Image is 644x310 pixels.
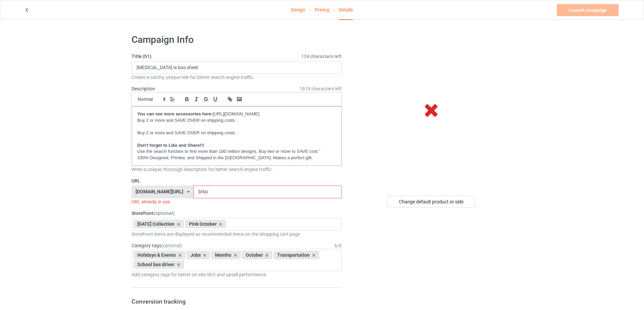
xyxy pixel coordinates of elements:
label: Category tags [132,242,182,249]
p: Use the search function to find more than 100 million designs. Buy two or more to SAVE cost." [137,148,336,155]
strong: You can see more accessories here: [137,111,213,116]
div: School bus driver [134,260,184,269]
div: Add category tags for better on-site SEO and upsell performance. [132,271,342,278]
span: 1619 characters left [300,85,342,92]
div: Change default product or side [387,196,475,208]
h3: Conversion tracking [132,298,342,305]
div: 6 / 6 [334,242,342,249]
div: Storefront items are displayed as recommended items on the shopping cart page. [132,231,342,237]
div: Write a unique, thorough description for better search engine traffic. [132,166,342,173]
p: Buy 2 or more and SAVE OVER on shipping costs. . [137,117,336,124]
div: [DOMAIN_NAME][URL] [136,189,183,194]
div: [DATE] Collection [134,220,184,228]
div: Create a catchy, unique title for better search engine traffic. [132,74,342,81]
h1: Campaign Info [132,34,342,46]
a: Pricing [315,0,329,19]
p: Buy 2 or more and SAVE OVER on shipping costs. . [137,130,336,136]
label: Title (h1) [132,53,342,60]
a: Design [291,0,305,19]
div: Pink October [185,220,226,228]
div: October [242,251,272,259]
div: Jobs [187,251,210,259]
strong: Don't forget to Like and Share!!! [137,143,204,148]
p: [URL][DOMAIN_NAME] [137,111,336,117]
label: Storefront [132,210,342,217]
p: 100% Designed, Printed, and Shipped in the [GEOGRAPHIC_DATA]. Makes a perfect gift. [137,155,336,161]
div: URL already in use [132,198,342,205]
div: Details [339,0,353,20]
span: (optional) [161,243,182,248]
div: Months [211,251,241,259]
div: Holidays & Events [134,251,185,259]
div: Transportation [273,251,319,259]
label: Description [132,86,155,91]
span: (optional) [153,210,175,216]
label: URL [132,177,342,184]
span: 124 characters left [301,53,342,60]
